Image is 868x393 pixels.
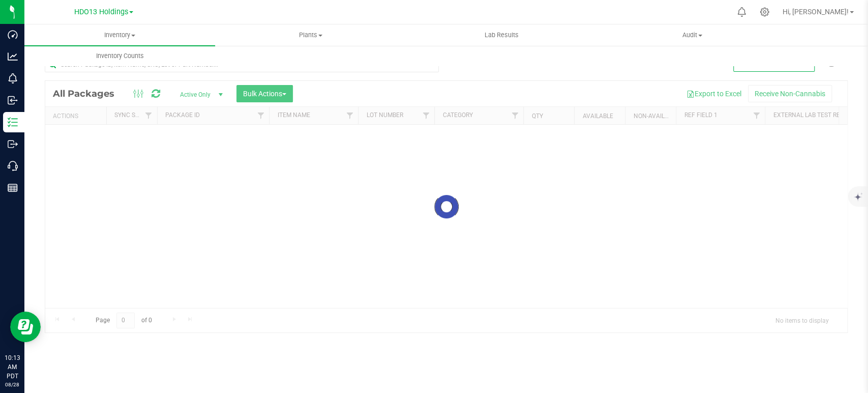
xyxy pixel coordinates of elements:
[406,24,597,46] a: Lab Results
[215,24,406,46] a: Plants
[8,161,18,171] inline-svg: Call Center
[471,31,532,40] span: Lab Results
[597,24,788,46] a: Audit
[783,8,849,16] span: Hi, [PERSON_NAME]!
[82,51,158,61] span: Inventory Counts
[5,353,20,381] p: 10:13 AM PDT
[597,31,787,40] span: Audit
[8,95,18,105] inline-svg: Inbound
[24,31,215,40] span: Inventory
[74,8,128,16] span: HDO13 Holdings
[8,183,18,193] inline-svg: Reports
[10,312,41,342] iframe: Resource center
[8,51,18,62] inline-svg: Analytics
[216,31,405,40] span: Plants
[8,73,18,83] inline-svg: Monitoring
[758,7,771,17] div: Manage settings
[24,45,215,67] a: Inventory Counts
[8,139,18,149] inline-svg: Outbound
[8,30,18,40] inline-svg: Dashboard
[8,117,18,127] inline-svg: Inventory
[24,24,215,46] a: Inventory
[5,381,20,388] p: 08/28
